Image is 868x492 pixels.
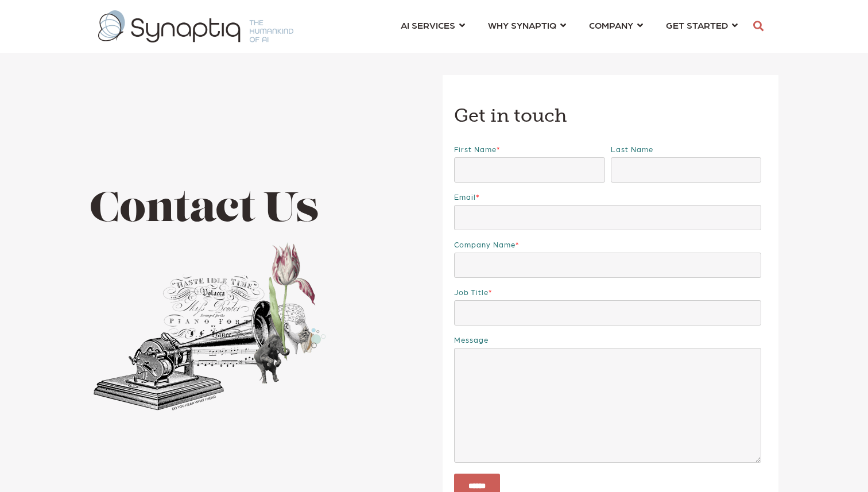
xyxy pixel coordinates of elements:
img: Collage of phonograph, flowers, and elephant and a hand [90,239,328,415]
span: Company name [454,240,516,249]
a: WHY SYNAPTIQ [488,14,566,36]
span: GET STARTED [666,17,728,33]
a: AI SERVICES [401,14,465,36]
span: Last name [611,145,653,153]
span: Job Title [454,288,489,296]
img: synaptiq logo-1 [98,10,293,42]
a: GET STARTED [666,14,738,36]
nav: menu [389,6,749,47]
span: Email [454,192,476,201]
span: COMPANY [589,17,633,33]
h1: Contact Us [90,188,425,234]
span: AI SERVICES [401,17,455,33]
span: WHY SYNAPTIQ [488,17,556,33]
a: COMPANY [589,14,643,36]
span: Message [454,335,489,344]
h3: Get in touch [454,104,767,128]
span: First name [454,145,497,153]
